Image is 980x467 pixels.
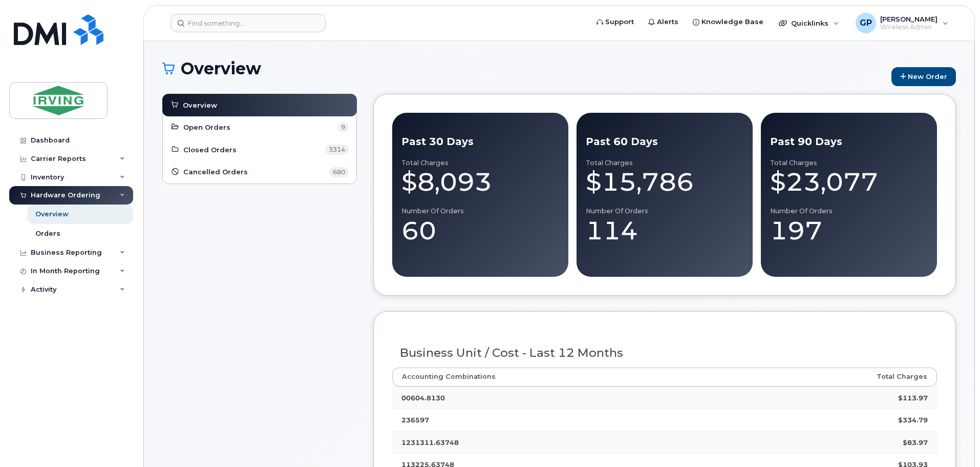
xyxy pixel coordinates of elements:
h3: Business Unit / Cost - Last 12 Months [400,347,930,359]
th: Accounting Combinations [392,368,748,386]
div: Number of Orders [770,207,928,215]
span: Closed Orders [183,145,237,155]
h1: Overview [162,59,886,77]
span: Cancelled Orders [183,167,248,177]
a: Closed Orders 3314 [171,144,349,156]
strong: 1231311.63748 [401,438,459,446]
div: Past 60 Days [586,134,743,149]
strong: 236597 [401,416,429,424]
a: New Order [891,67,956,86]
div: 197 [770,215,928,246]
strong: 00604.8130 [401,394,445,402]
div: Total Charges [401,159,559,167]
strong: $113.97 [898,394,928,402]
div: Total Charges [770,159,928,167]
div: $8,093 [401,167,559,197]
span: Overview [183,100,217,110]
span: 680 [329,167,349,177]
div: Past 90 Days [770,134,928,149]
div: $23,077 [770,167,928,197]
div: 60 [401,215,559,246]
a: Overview [170,99,349,111]
strong: $83.97 [903,438,928,446]
span: Open Orders [183,123,230,132]
div: $15,786 [586,167,743,197]
a: Cancelled Orders 680 [171,166,349,178]
div: Number of Orders [401,207,559,215]
a: Open Orders 9 [171,121,349,133]
strong: $334.79 [898,416,928,424]
div: Total Charges [586,159,743,167]
th: Total Charges [748,368,937,386]
span: 3314 [325,145,349,155]
div: Past 30 Days [401,134,559,149]
div: 114 [586,215,743,246]
span: 9 [337,122,349,132]
div: Number of Orders [586,207,743,215]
